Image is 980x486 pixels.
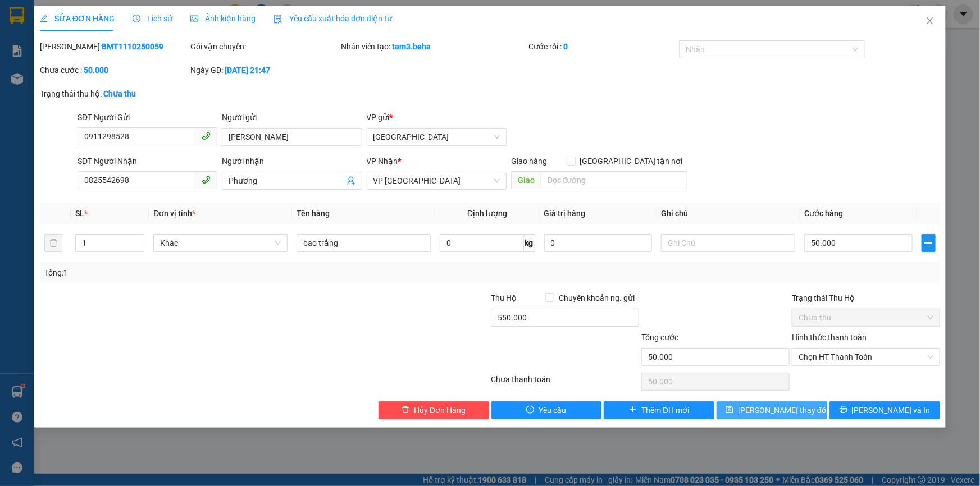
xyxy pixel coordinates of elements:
[641,333,678,342] span: Tổng cước
[133,14,172,23] span: Lịch sử
[524,234,535,252] span: kg
[792,292,940,304] div: Trạng thái Thu Hộ
[393,42,431,51] b: tam3.beha
[44,234,62,252] button: delete
[544,209,586,218] span: Giá trị hàng
[629,406,637,415] span: plus
[153,209,195,218] span: Đơn vị tính
[102,42,163,51] b: BMT1110250059
[78,111,217,123] div: SĐT Người Gửi
[563,42,568,51] b: 0
[190,15,198,22] span: picture
[852,404,931,416] span: [PERSON_NAME] và In
[367,111,507,123] div: VP gửi
[373,129,500,145] span: ĐẮK LẮK
[467,209,507,218] span: Định lượng
[661,234,795,252] input: Ghi Chú
[541,171,687,189] input: Dọc đường
[297,234,431,252] input: VD: Bàn, Ghế
[922,234,936,252] button: plus
[738,404,828,416] span: [PERSON_NAME] thay đổi
[40,14,115,23] span: SỬA ĐƠN HÀNG
[222,155,362,167] div: Người nhận
[40,64,188,76] div: Chưa cước :
[528,40,677,53] div: Cước rồi :
[160,235,281,251] span: Khác
[202,175,211,184] span: phone
[840,406,847,415] span: printer
[190,14,256,23] span: Ảnh kiện hàng
[40,88,226,100] div: Trạng thái thu hộ:
[799,309,933,326] span: Chưa thu
[491,401,602,419] button: exclamation-circleYêu cầu
[84,66,108,75] b: 50.000
[641,404,689,416] span: Thêm ĐH mới
[222,111,362,123] div: Người gửi
[657,203,800,224] th: Ghi chú
[190,40,339,53] div: Gói vận chuyển:
[554,292,639,304] span: Chuyển khoản ng. gửi
[539,404,566,416] span: Yêu cầu
[202,131,211,140] span: phone
[402,406,409,415] span: delete
[491,294,517,302] span: Thu Hộ
[78,155,217,167] div: SĐT Người Nhận
[341,40,527,53] div: Nhân viên tạo:
[926,16,935,25] span: close
[373,172,500,189] span: VP PHÚ YÊN
[511,157,547,166] span: Giao hàng
[511,171,541,189] span: Giao
[829,401,940,419] button: printer[PERSON_NAME] và In
[526,406,534,415] span: exclamation-circle
[804,209,843,218] span: Cước hàng
[40,40,188,53] div: [PERSON_NAME]:
[792,333,867,342] label: Hình thức thanh toán
[914,6,946,37] button: Close
[274,14,392,23] span: Yêu cầu xuất hóa đơn điện tử
[297,209,330,218] span: Tên hàng
[40,15,48,22] span: edit
[922,239,935,247] span: plus
[414,404,466,416] span: Hủy Đơn Hàng
[726,406,733,415] span: save
[75,209,84,218] span: SL
[379,401,489,419] button: deleteHủy Đơn Hàng
[225,66,270,75] b: [DATE] 21:47
[347,176,355,185] span: user-add
[274,15,282,24] img: icon
[367,157,398,166] span: VP Nhận
[133,15,140,22] span: clock-circle
[799,349,933,365] span: Chọn HT Thanh Toán
[717,401,827,419] button: save[PERSON_NAME] thay đổi
[103,89,136,98] b: Chưa thu
[190,64,339,76] div: Ngày GD:
[44,267,379,279] div: Tổng: 1
[490,373,641,393] div: Chưa thanh toán
[576,155,687,167] span: [GEOGRAPHIC_DATA] tận nơi
[604,401,714,419] button: plusThêm ĐH mới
